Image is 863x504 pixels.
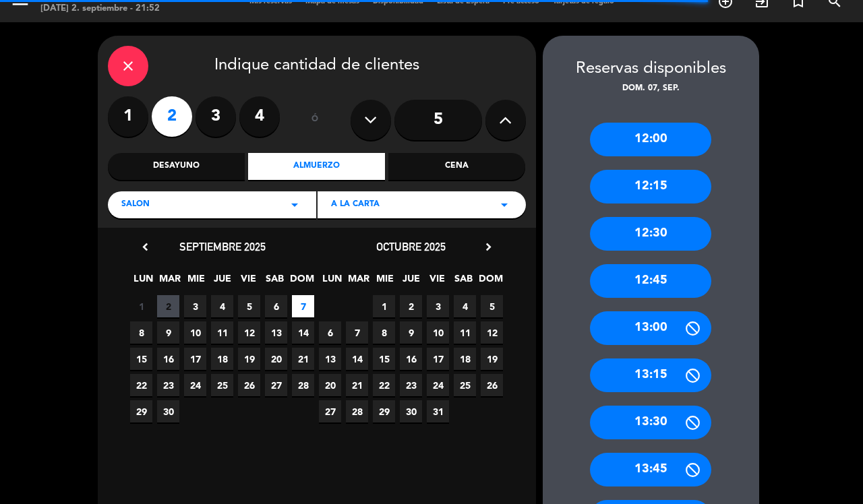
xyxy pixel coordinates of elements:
span: 30 [157,400,179,422]
span: 30 [400,400,422,422]
span: 23 [400,374,422,396]
div: 12:30 [590,217,711,251]
span: 14 [346,348,368,370]
span: MAR [347,271,369,293]
span: 18 [211,348,233,370]
span: 16 [157,348,179,370]
span: MAR [158,271,181,293]
i: arrow_drop_down [496,197,512,213]
span: MIE [185,271,207,293]
span: 13 [319,348,341,370]
span: 12 [238,321,260,344]
span: 23 [157,374,179,396]
div: Cena [388,153,525,180]
span: VIE [426,271,448,293]
span: DOM [290,271,312,293]
span: 19 [238,348,260,370]
span: 4 [211,295,233,317]
span: 26 [481,374,503,396]
span: 17 [427,348,449,370]
span: VIE [237,271,260,293]
span: 29 [130,400,152,422]
div: 12:15 [590,170,711,203]
span: 7 [346,321,368,344]
span: octubre 2025 [376,240,446,253]
div: Almuerzo [248,153,385,180]
span: 3 [427,295,449,317]
span: 8 [130,321,152,344]
div: 13:00 [590,311,711,345]
span: 12 [481,321,503,344]
label: 1 [108,96,148,137]
span: 21 [346,374,368,396]
span: 1 [130,295,152,317]
span: DOM [479,271,501,293]
span: 3 [184,295,206,317]
span: septiembre 2025 [179,240,266,253]
span: 29 [373,400,395,422]
span: 10 [184,321,206,344]
span: 20 [265,348,287,370]
span: SAB [452,271,475,293]
span: 9 [400,321,422,344]
label: 4 [239,96,280,137]
span: 20 [319,374,341,396]
div: 12:45 [590,264,711,298]
span: 26 [238,374,260,396]
span: 1 [373,295,395,317]
span: JUE [211,271,233,293]
span: 6 [265,295,287,317]
div: 13:30 [590,406,711,439]
div: 12:00 [590,123,711,156]
span: 16 [400,348,422,370]
span: SAB [264,271,286,293]
span: 28 [346,400,368,422]
span: 31 [427,400,449,422]
span: 21 [292,348,314,370]
div: 13:15 [590,358,711,392]
span: 22 [130,374,152,396]
div: 13:45 [590,453,711,486]
i: chevron_right [481,240,496,254]
span: 5 [481,295,503,317]
span: 11 [211,321,233,344]
span: LUN [132,271,154,293]
label: 2 [152,96,192,137]
label: 3 [196,96,236,137]
i: chevron_left [138,240,152,254]
span: 27 [265,374,287,396]
span: 24 [184,374,206,396]
span: 25 [211,374,233,396]
span: 11 [454,321,476,344]
span: JUE [400,271,422,293]
i: arrow_drop_down [287,197,303,213]
span: 25 [454,374,476,396]
span: 4 [454,295,476,317]
div: Indique cantidad de clientes [108,46,526,86]
span: 9 [157,321,179,344]
span: A LA CARTA [331,198,380,212]
span: LUN [321,271,343,293]
span: MIE [374,271,396,293]
span: SALON [121,198,150,212]
span: 6 [319,321,341,344]
span: 10 [427,321,449,344]
span: 14 [292,321,314,344]
span: 17 [184,348,206,370]
span: 18 [454,348,476,370]
span: 28 [292,374,314,396]
span: 7 [292,295,314,317]
span: 8 [373,321,395,344]
span: 24 [427,374,449,396]
span: 22 [373,374,395,396]
span: 5 [238,295,260,317]
div: [DATE] 2. septiembre - 21:52 [40,2,160,15]
div: dom. 07, sep. [543,82,759,96]
div: ó [293,96,337,144]
span: 13 [265,321,287,344]
span: 15 [130,348,152,370]
span: 2 [400,295,422,317]
i: close [120,58,136,74]
span: 2 [157,295,179,317]
span: 19 [481,348,503,370]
